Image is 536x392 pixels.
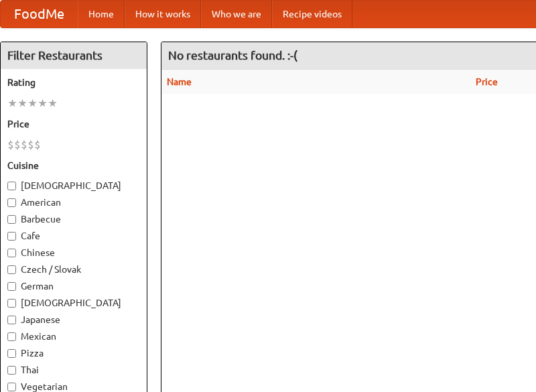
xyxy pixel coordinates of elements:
li: $ [27,137,34,152]
input: Czech / Slovak [7,265,16,274]
li: ★ [7,96,17,111]
li: ★ [48,96,58,111]
li: ★ [27,96,38,111]
ng-pluralize: No restaurants found. :-( [168,49,297,62]
li: ★ [38,96,48,111]
label: Chinese [7,246,140,259]
li: $ [34,137,41,152]
input: [DEMOGRAPHIC_DATA] [7,299,16,308]
h5: Price [7,117,140,131]
label: German [7,279,140,293]
input: German [7,282,16,291]
input: Chinese [7,249,16,257]
label: Cafe [7,229,140,243]
a: Who we are [201,1,272,27]
h5: Cuisine [7,159,140,172]
label: [DEMOGRAPHIC_DATA] [7,179,140,192]
a: FoodMe [1,1,78,27]
li: $ [21,137,27,152]
input: Vegetarian [7,383,16,391]
a: Price [476,76,498,87]
h4: Filter Restaurants [1,42,147,69]
input: American [7,198,16,207]
li: $ [14,137,21,152]
li: $ [7,137,14,152]
label: Pizza [7,346,140,360]
input: Mexican [7,332,16,341]
a: Name [167,76,192,87]
input: Thai [7,366,16,375]
input: Pizza [7,349,16,358]
a: Recipe videos [272,1,352,27]
label: Barbecue [7,212,140,226]
li: ★ [17,96,27,111]
label: Czech / Slovak [7,263,140,276]
label: Thai [7,363,140,377]
label: Japanese [7,313,140,326]
input: Cafe [7,232,16,241]
input: [DEMOGRAPHIC_DATA] [7,182,16,190]
input: Barbecue [7,215,16,224]
h5: Rating [7,76,140,89]
label: Mexican [7,330,140,343]
label: [DEMOGRAPHIC_DATA] [7,296,140,310]
a: Home [78,1,125,27]
a: How it works [125,1,201,27]
label: American [7,196,140,209]
input: Japanese [7,316,16,324]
